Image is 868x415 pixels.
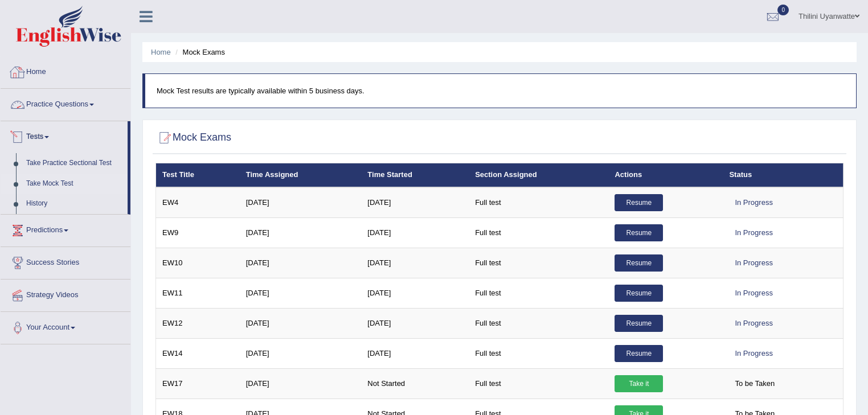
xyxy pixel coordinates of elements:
[240,308,362,338] td: [DATE]
[156,368,240,398] td: EW17
[21,194,128,214] a: History
[469,368,608,398] td: Full test
[608,163,723,187] th: Actions
[1,280,130,308] a: Strategy Videos
[21,153,128,174] a: Take Practice Sectional Test
[469,187,608,218] td: Full test
[156,187,240,218] td: EW4
[1,121,128,150] a: Tests
[615,254,663,272] a: Resume
[1,215,130,243] a: Predictions
[361,217,469,248] td: [DATE]
[361,278,469,308] td: [DATE]
[240,368,362,398] td: [DATE]
[240,163,362,187] th: Time Assigned
[615,345,663,362] a: Resume
[615,375,663,392] a: Take it
[173,47,225,57] li: Mock Exams
[156,308,240,338] td: EW12
[156,163,240,187] th: Test Title
[156,278,240,308] td: EW11
[729,224,778,241] div: In Progress
[151,48,171,56] a: Home
[723,163,843,187] th: Status
[615,224,663,241] a: Resume
[156,217,240,248] td: EW9
[361,368,469,398] td: Not Started
[1,89,130,117] a: Practice Questions
[729,285,778,302] div: In Progress
[469,217,608,248] td: Full test
[469,308,608,338] td: Full test
[1,247,130,276] a: Success Stories
[155,129,231,146] h2: Mock Exams
[1,56,130,85] a: Home
[469,278,608,308] td: Full test
[240,248,362,278] td: [DATE]
[361,308,469,338] td: [DATE]
[361,163,469,187] th: Time Started
[729,345,778,362] div: In Progress
[21,174,128,194] a: Take Mock Test
[361,338,469,368] td: [DATE]
[777,5,789,15] span: 0
[729,375,780,392] span: To be Taken
[469,248,608,278] td: Full test
[729,254,778,272] div: In Progress
[156,338,240,368] td: EW14
[729,194,778,211] div: In Progress
[156,248,240,278] td: EW10
[361,248,469,278] td: [DATE]
[615,194,663,211] a: Resume
[729,315,778,332] div: In Progress
[615,285,663,302] a: Resume
[361,187,469,218] td: [DATE]
[240,338,362,368] td: [DATE]
[469,163,608,187] th: Section Assigned
[240,278,362,308] td: [DATE]
[615,315,663,332] a: Resume
[157,85,845,96] p: Mock Test results are typically available within 5 business days.
[469,338,608,368] td: Full test
[240,187,362,218] td: [DATE]
[1,312,130,340] a: Your Account
[240,217,362,248] td: [DATE]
